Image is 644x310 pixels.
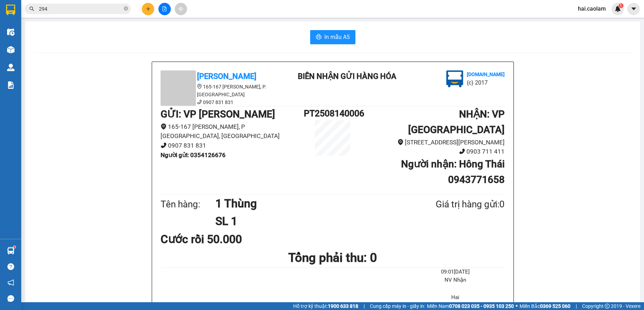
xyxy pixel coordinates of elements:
[7,81,14,89] img: solution-icon
[7,263,14,270] span: question-circle
[7,295,14,302] span: message
[364,302,365,310] span: |
[142,3,154,15] button: plus
[328,303,358,309] strong: 1900 633 818
[449,303,514,309] strong: 0708 023 035 - 0935 103 250
[6,5,15,15] img: logo-vxr
[627,3,640,15] button: caret-down
[7,279,14,286] span: notification
[197,99,202,104] span: phone
[467,71,505,77] b: [DOMAIN_NAME]
[406,276,505,285] li: NV Nhận
[619,3,623,8] sup: 1
[615,6,621,12] img: icon-new-feature
[361,147,505,156] li: 0903 711 411
[161,248,505,268] h1: Tổng phải thu: 0
[158,3,171,15] button: file-add
[304,107,361,120] h1: PT2508140006
[572,4,611,13] span: hai.caolam
[161,230,274,248] div: Cước rồi 50.000
[7,46,14,53] img: warehouse-icon
[178,6,183,11] span: aim
[361,138,505,147] li: [STREET_ADDRESS][PERSON_NAME]
[161,142,167,148] span: phone
[324,33,350,41] span: In mẫu A5
[197,72,256,81] b: [PERSON_NAME]
[293,302,358,310] span: Hỗ trợ kỹ thuật:
[408,108,505,136] b: NHẬN : VP [GEOGRAPHIC_DATA]
[39,5,122,13] input: Tìm tên, số ĐT hoặc mã đơn
[161,141,304,150] li: 0907 831 831
[540,303,570,309] strong: 0369 525 060
[520,302,570,310] span: Miền Bắc
[406,268,505,276] li: 09:01[DATE]
[161,197,216,212] div: Tên hàng:
[161,122,304,141] li: 165-167 [PERSON_NAME], P [GEOGRAPHIC_DATA], [GEOGRAPHIC_DATA]
[406,293,505,302] li: Hai
[215,195,401,212] h1: 1 Thùng
[401,197,505,212] div: Giá trị hàng gửi: 0
[516,305,518,308] span: ⚪️
[631,6,637,12] span: caret-down
[398,139,404,145] span: environment
[161,108,275,120] b: GỬI : VP [PERSON_NAME]
[310,30,355,44] button: printerIn mẫu A5
[146,6,151,11] span: plus
[620,3,622,8] span: 1
[215,212,401,230] h1: SL 1
[446,70,463,87] img: logo.jpg
[162,6,167,11] span: file-add
[161,151,226,159] b: Người gửi : 0354126676
[197,84,202,89] span: environment
[605,304,610,309] span: copyright
[467,78,505,87] li: (c) 2017
[7,28,14,36] img: warehouse-icon
[576,302,577,310] span: |
[7,247,14,254] img: warehouse-icon
[161,98,288,106] li: 0907 831 831
[124,6,128,11] span: close-circle
[175,3,187,15] button: aim
[161,83,288,98] li: 165-167 [PERSON_NAME], P. [GEOGRAPHIC_DATA]
[459,148,465,154] span: phone
[13,246,16,248] sup: 1
[401,158,505,185] b: Người nhận : Hông Thái 0943771658
[370,302,425,310] span: Cung cấp máy in - giấy in:
[316,34,321,41] span: printer
[161,124,167,130] span: environment
[29,6,34,11] span: search
[427,302,514,310] span: Miền Nam
[124,6,128,12] span: close-circle
[298,72,396,81] b: BIÊN NHẬN GỬI HÀNG HÓA
[7,64,14,71] img: warehouse-icon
